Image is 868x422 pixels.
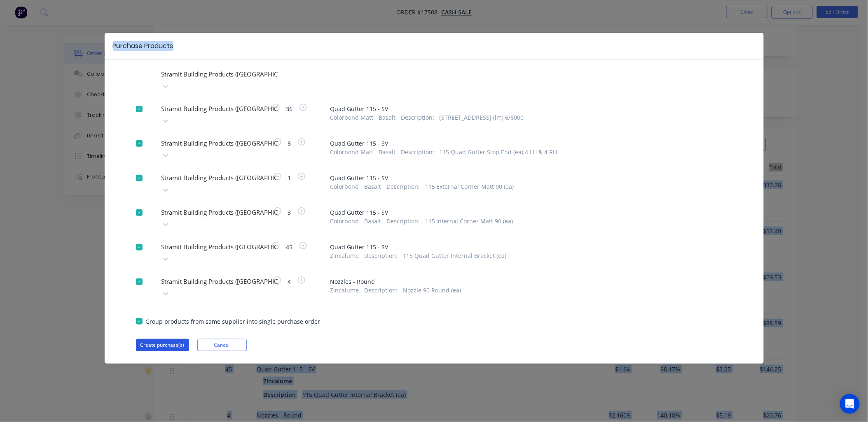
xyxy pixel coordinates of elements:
[386,217,420,225] span: Description :
[281,104,298,113] span: 36
[440,148,557,156] span: 115 Quad Gutter Stop End (ea) 4 LH & 4 RH
[330,139,732,148] span: Quad Gutter 115 - SV
[403,251,506,260] span: 115 Quad Gutter Internal Bracket (ea)
[330,277,732,286] span: Nozzles - Round
[364,251,398,260] span: Description :
[136,339,189,351] button: Create purchase(s)
[330,243,732,251] span: Quad Gutter 115 - SV
[330,217,359,225] span: Colorbond
[386,182,420,191] span: Description :
[146,317,321,326] span: Group products from same supplier into single purchase order
[330,174,732,182] span: Quad Gutter 115 - SV
[364,286,398,294] span: Description :
[330,148,374,156] span: Colorbond Matt
[283,174,296,182] span: 1
[330,104,732,113] span: Quad Gutter 115 - SV
[401,148,434,156] span: Description :
[379,113,395,122] span: Basalt
[379,148,395,156] span: Basalt
[330,208,732,217] span: Quad Gutter 115 - SV
[330,182,359,191] span: Colorbond
[403,286,461,294] span: Nozzle 90 Round (ea)
[283,277,296,286] span: 4
[425,182,514,191] span: 115 External Corner Matt 90 (ea)
[364,217,381,225] span: Basalt
[840,394,860,414] div: Open Intercom Messenger
[283,208,296,217] span: 3
[425,217,513,225] span: 115 Internal Corner Matt 90 (ea)
[330,286,359,294] span: Zincalume
[281,243,298,251] span: 45
[330,113,374,122] span: Colorbond Matt
[113,41,173,51] div: Purchase Products
[330,251,359,260] span: Zincalume
[283,139,296,148] span: 8
[401,113,434,122] span: Description :
[197,339,247,351] button: Cancel
[440,113,524,122] span: [STREET_ADDRESS] (lm) 6/6000
[364,182,381,191] span: Basalt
